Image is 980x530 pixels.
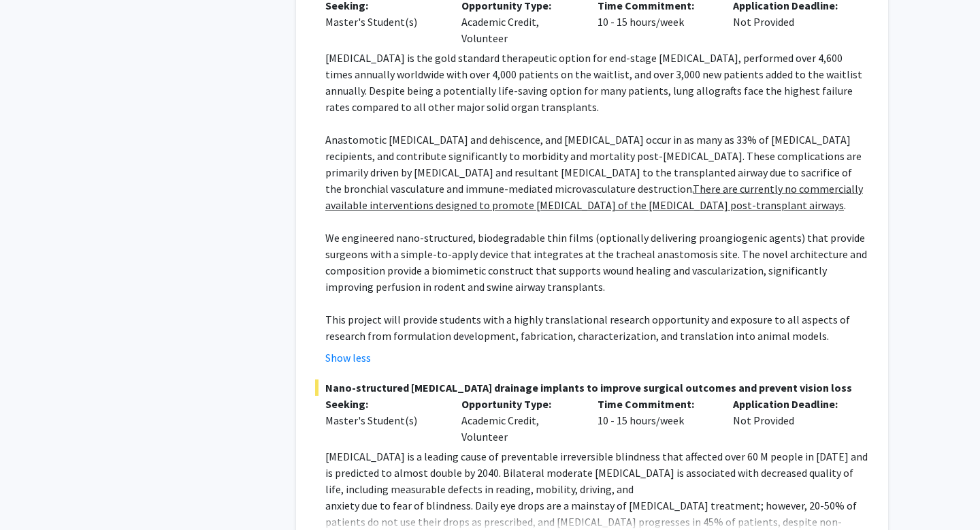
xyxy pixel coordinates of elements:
span: Nano-structured [MEDICAL_DATA] drainage implants to improve surgical outcomes and prevent vision ... [315,379,869,396]
iframe: Chat [10,469,58,520]
div: Master's Student(s) [325,412,441,428]
p: [MEDICAL_DATA] is the gold standard therapeutic option for end-stage [MEDICAL_DATA], performed ov... [325,50,869,115]
div: Master's Student(s) [325,14,441,30]
p: [MEDICAL_DATA] is a leading cause of preventable irreversible blindness that affected over 60 M p... [325,448,869,497]
p: Application Deadline: [733,396,849,412]
p: Seeking: [325,396,441,412]
p: Time Commitment: [598,396,713,412]
p: Opportunity Type: [461,396,577,412]
div: Not Provided [723,396,859,445]
p: This project will provide students with a highly translational research opportunity and exposure ... [325,311,869,344]
div: 10 - 15 hours/week [587,396,723,445]
p: We engineered nano-structured, biodegradable thin films (optionally delivering proangiogenic agen... [325,230,869,295]
div: Academic Credit, Volunteer [451,396,587,445]
button: Show less [325,349,371,366]
p: Anastomotic [MEDICAL_DATA] and dehiscence, and [MEDICAL_DATA] occur in as many as 33% of [MEDICAL... [325,131,869,213]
